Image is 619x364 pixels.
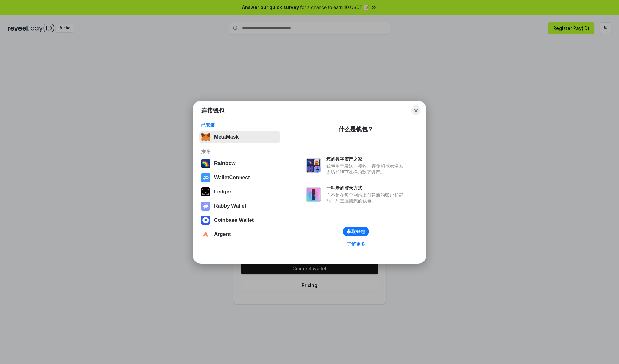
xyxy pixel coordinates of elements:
[347,229,365,234] div: 获取钱包
[214,217,254,223] div: Coinbase Wallet
[326,192,406,204] div: 而不是在每个网站上创建新的账户和密码，只需连接您的钱包。
[201,122,278,128] div: 已安装
[214,134,239,140] div: MetaMask
[199,200,280,212] button: Rabby Wallet
[201,149,278,154] div: 推荐
[214,203,246,209] div: Rabby Wallet
[306,158,321,173] img: svg+xml,%3Csvg%20xmlns%3D%22http%3A%2F%2Fwww.w3.org%2F2000%2Fsvg%22%20fill%3D%22none%22%20viewBox...
[347,241,365,247] div: 了解更多
[199,157,280,170] button: Rainbow
[343,240,369,248] a: 了解更多
[199,185,280,198] button: Ledger
[214,189,231,195] div: Ledger
[214,175,250,181] div: WalletConnect
[306,187,321,202] img: svg+xml,%3Csvg%20xmlns%3D%22http%3A%2F%2Fwww.w3.org%2F2000%2Fsvg%22%20fill%3D%22none%22%20viewBox...
[201,107,224,114] h1: 连接钱包
[326,163,406,175] div: 钱包用于发送、接收、存储和显示像以太坊和NFT这样的数字资产。
[411,106,420,115] button: Close
[339,125,373,133] div: 什么是钱包？
[199,214,280,227] button: Coinbase Wallet
[199,228,280,241] button: Argent
[326,156,406,162] div: 您的数字资产之家
[214,231,231,237] div: Argent
[199,131,280,143] button: MetaMask
[201,216,210,225] img: svg+xml,%3Csvg%20width%3D%2228%22%20height%3D%2228%22%20viewBox%3D%220%200%2028%2028%22%20fill%3D...
[201,159,210,168] img: svg+xml,%3Csvg%20width%3D%22120%22%20height%3D%22120%22%20viewBox%3D%220%200%20120%20120%22%20fil...
[201,173,210,182] img: svg+xml,%3Csvg%20width%3D%2228%22%20height%3D%2228%22%20viewBox%3D%220%200%2028%2028%22%20fill%3D...
[326,185,406,191] div: 一种新的登录方式
[343,227,369,236] button: 获取钱包
[201,202,210,211] img: svg+xml,%3Csvg%20xmlns%3D%22http%3A%2F%2Fwww.w3.org%2F2000%2Fsvg%22%20fill%3D%22none%22%20viewBox...
[201,133,210,142] img: svg+xml,%3Csvg%20fill%3D%22none%22%20height%3D%2233%22%20viewBox%3D%220%200%2035%2033%22%20width%...
[201,230,210,239] img: svg+xml,%3Csvg%20width%3D%2228%22%20height%3D%2228%22%20viewBox%3D%220%200%2028%2028%22%20fill%3D...
[214,161,236,166] div: Rainbow
[201,187,210,196] img: svg+xml,%3Csvg%20xmlns%3D%22http%3A%2F%2Fwww.w3.org%2F2000%2Fsvg%22%20width%3D%2228%22%20height%3...
[199,171,280,184] button: WalletConnect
